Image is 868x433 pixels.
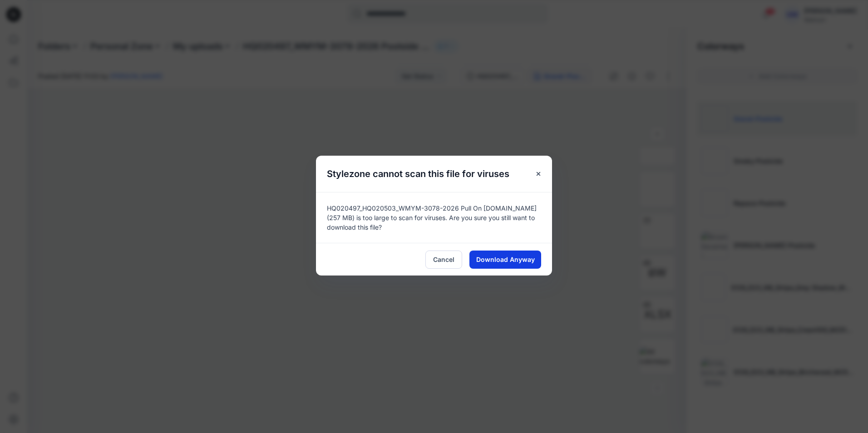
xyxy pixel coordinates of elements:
button: Cancel [425,251,462,269]
span: Cancel [433,255,454,264]
button: Download Anyway [469,251,541,269]
button: Close [530,166,547,182]
span: Download Anyway [476,255,535,264]
h5: Stylezone cannot scan this file for viruses [316,156,520,192]
div: HQ020497_HQ020503_WMYM-3078-2026 Pull On [DOMAIN_NAME] (257 MB) is too large to scan for viruses.... [316,192,552,243]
